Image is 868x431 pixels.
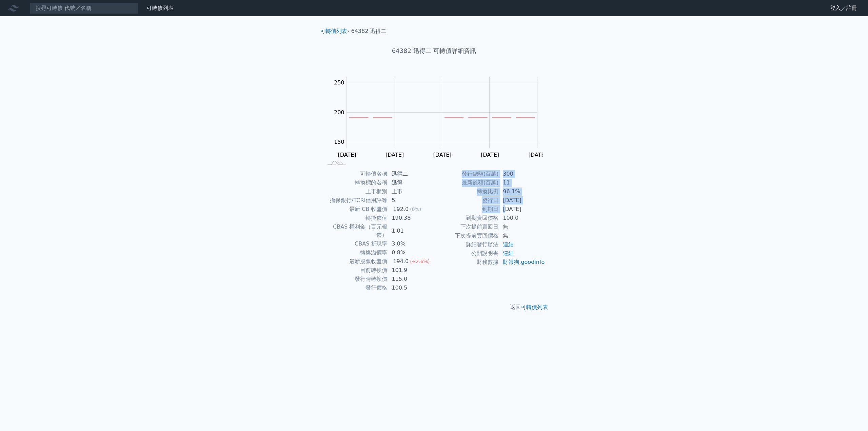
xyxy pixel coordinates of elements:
[392,257,410,266] div: 194.0
[410,207,421,212] span: (0%)
[434,249,499,258] td: 公開說明書
[410,259,430,264] span: (+2.6%)
[499,196,545,205] td: [DATE]
[434,205,499,214] td: 到期日
[499,178,545,187] td: 11
[388,170,434,178] td: 迅得二
[434,196,499,205] td: 發行日
[499,187,545,196] td: 96.1%
[388,266,434,275] td: 101.9
[433,152,452,158] tspan: [DATE]
[499,214,545,222] td: 100.0
[323,239,388,248] td: CBAS 折現率
[392,205,410,213] div: 192.0
[825,3,863,14] a: 登入／註冊
[388,196,434,205] td: 5
[499,222,545,231] td: 無
[338,152,356,158] tspan: [DATE]
[499,170,545,178] td: 300
[323,266,388,275] td: 目前轉換價
[331,77,548,172] g: Chart
[323,283,388,292] td: 發行價格
[434,170,499,178] td: 發行總額(百萬)
[323,196,388,205] td: 擔保銀行/TCRI信用評等
[529,152,547,158] tspan: [DATE]
[388,187,434,196] td: 上市
[315,303,553,311] p: 返回
[521,304,548,310] a: 可轉債列表
[434,231,499,240] td: 下次提前賣回價格
[503,259,519,265] a: 財報狗
[481,152,499,158] tspan: [DATE]
[388,178,434,187] td: 迅得
[388,283,434,292] td: 100.5
[323,178,388,187] td: 轉換標的名稱
[320,28,347,34] a: 可轉債列表
[315,46,553,56] h1: 64382 迅得二 可轉債詳細資訊
[434,258,499,267] td: 財務數據
[386,152,404,158] tspan: [DATE]
[388,248,434,257] td: 0.8%
[503,241,514,248] a: 連結
[323,214,388,222] td: 轉換價值
[388,214,434,222] td: 190.38
[434,240,499,249] td: 詳細發行辦法
[388,222,434,239] td: 1.01
[503,250,514,256] a: 連結
[320,27,349,35] li: ›
[334,109,344,116] tspan: 200
[388,239,434,248] td: 3.0%
[323,187,388,196] td: 上市櫃別
[323,222,388,239] td: CBAS 權利金（百元報價）
[334,139,344,145] tspan: 150
[323,170,388,178] td: 可轉債名稱
[146,5,174,11] a: 可轉債列表
[521,259,545,265] a: goodinfo
[323,205,388,214] td: 最新 CB 收盤價
[388,275,434,283] td: 115.0
[434,214,499,222] td: 到期賣回價格
[30,2,138,14] input: 搜尋可轉債 代號／名稱
[351,27,387,35] li: 64382 迅得二
[434,187,499,196] td: 轉換比例
[434,178,499,187] td: 最新餘額(百萬)
[499,205,545,214] td: [DATE]
[323,248,388,257] td: 轉換溢價率
[499,258,545,267] td: ,
[334,79,344,86] tspan: 250
[323,275,388,283] td: 發行時轉換價
[499,231,545,240] td: 無
[323,257,388,266] td: 最新股票收盤價
[434,222,499,231] td: 下次提前賣回日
